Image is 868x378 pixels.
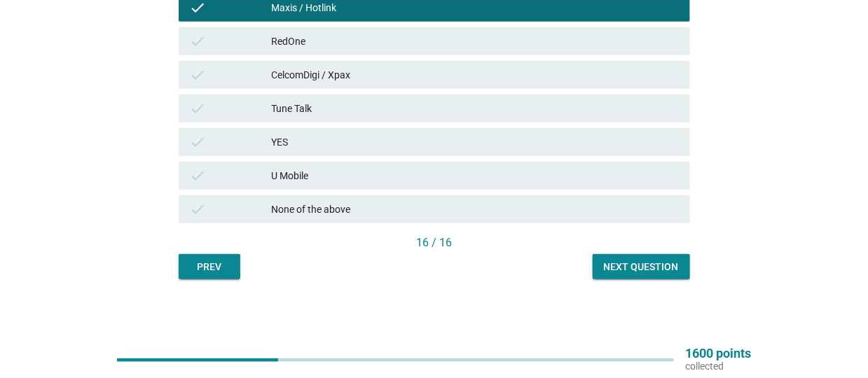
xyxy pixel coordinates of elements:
[271,100,679,117] div: Tune Talk
[190,201,207,218] i: check
[685,360,751,372] p: collected
[271,201,679,218] div: None of the above
[179,234,690,251] div: 16 / 16
[190,260,229,274] div: Prev
[190,66,207,83] i: check
[179,254,240,279] button: Prev
[190,167,207,184] i: check
[604,260,679,274] div: Next question
[593,254,690,279] button: Next question
[685,347,751,360] p: 1600 points
[190,134,207,150] i: check
[190,100,207,117] i: check
[271,167,679,184] div: U Mobile
[271,66,679,83] div: CelcomDigi / Xpax
[271,33,679,50] div: RedOne
[271,134,679,150] div: YES
[190,33,207,50] i: check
